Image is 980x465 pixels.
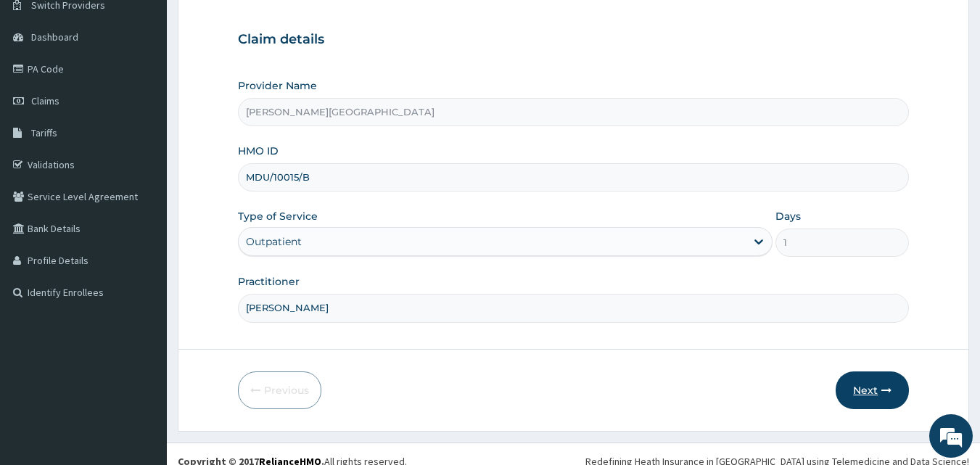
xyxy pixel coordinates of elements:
[238,209,318,223] label: Type of Service
[836,371,909,409] button: Next
[238,274,300,289] label: Practitioner
[31,94,59,107] span: Claims
[238,163,910,192] input: Enter HMO ID
[238,294,910,322] input: Enter Name
[31,30,78,44] span: Dashboard
[31,126,57,139] span: Tariffs
[246,234,302,249] div: Outpatient
[238,32,910,48] h3: Claim details
[238,78,317,93] label: Provider Name
[238,371,321,409] button: Previous
[238,144,279,158] label: HMO ID
[775,209,801,223] label: Days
